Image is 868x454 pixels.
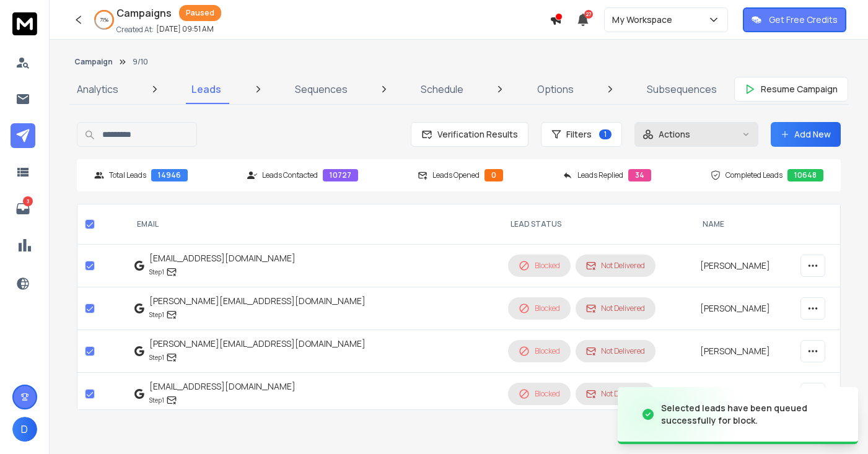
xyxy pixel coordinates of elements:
[133,57,148,67] p: 9/10
[612,14,677,26] p: My Workspace
[484,169,503,181] div: 0
[156,24,214,34] p: [DATE] 09:51 AM
[432,128,518,141] span: Verification Results
[566,128,592,141] span: Filters
[726,170,783,180] p: Completed Leads
[586,303,645,313] div: Not Delivered
[184,74,229,104] a: Leads
[100,16,108,24] p: 71 %
[74,57,113,67] button: Campaign
[537,82,574,97] p: Options
[659,128,690,141] p: Actions
[519,303,560,314] div: Blocked
[149,394,164,406] p: Step 1
[519,346,560,357] div: Blocked
[149,308,164,321] p: Step 1
[639,74,724,104] a: Subsequences
[519,388,560,399] div: Blocked
[323,169,358,181] div: 10727
[413,74,471,104] a: Schedule
[151,169,188,181] div: 14946
[411,122,528,147] button: Verification Results
[262,170,318,180] p: Leads Contacted
[432,170,480,180] p: Leads Opened
[586,261,645,271] div: Not Delivered
[693,204,793,245] th: NAME
[541,122,622,147] button: Filters1
[12,417,37,442] button: D
[109,170,146,180] p: Total Leads
[149,380,296,393] div: [EMAIL_ADDRESS][DOMAIN_NAME]
[584,10,593,19] span: 27
[149,295,366,307] div: [PERSON_NAME][EMAIL_ADDRESS][DOMAIN_NAME]
[586,346,645,356] div: Not Delivered
[179,5,221,21] div: Paused
[69,74,126,104] a: Analytics
[287,74,355,104] a: Sequences
[191,82,221,97] p: Leads
[127,204,501,245] th: EMAIL
[787,169,823,181] div: 10648
[295,82,348,97] p: Sequences
[149,266,164,278] p: Step 1
[501,204,693,245] th: LEAD STATUS
[628,169,651,181] div: 34
[586,389,645,399] div: Not Delivered
[519,260,560,271] div: Blocked
[771,122,841,147] button: Add New
[530,74,581,104] a: Options
[734,77,848,102] button: Resume Campaign
[77,82,118,97] p: Analytics
[647,82,717,97] p: Subsequences
[149,351,164,364] p: Step 1
[743,7,846,32] button: Get Free Credits
[618,378,742,452] img: image
[693,287,793,330] td: [PERSON_NAME]
[769,14,838,26] p: Get Free Credits
[116,25,154,35] p: Created At:
[693,373,793,416] td: Ash
[11,196,35,221] a: 3
[116,6,172,20] h1: Campaigns
[421,82,463,97] p: Schedule
[693,330,793,373] td: [PERSON_NAME]
[149,338,366,350] div: [PERSON_NAME][EMAIL_ADDRESS][DOMAIN_NAME]
[693,245,793,287] td: [PERSON_NAME]
[577,170,623,180] p: Leads Replied
[149,252,296,264] div: [EMAIL_ADDRESS][DOMAIN_NAME]
[661,402,843,427] div: Selected leads have been queued successfully for block.
[599,129,612,139] span: 1
[23,196,33,206] p: 3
